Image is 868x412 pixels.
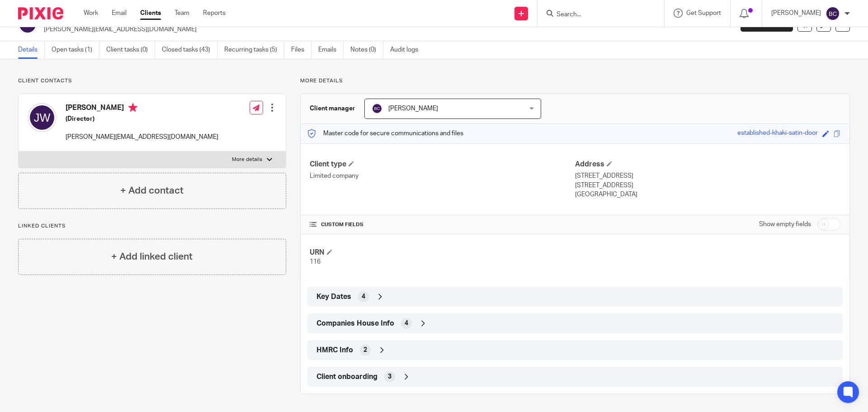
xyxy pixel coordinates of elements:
[66,103,218,114] h4: [PERSON_NAME]
[316,346,353,355] span: HMRC Info
[18,77,286,85] p: Client contacts
[575,160,840,169] h4: Address
[405,319,408,328] span: 4
[310,248,575,257] h4: URN
[300,77,850,85] p: More details
[203,9,226,18] a: Reports
[175,9,189,18] a: Team
[140,9,161,18] a: Clients
[350,41,383,59] a: Notes (0)
[224,41,284,59] a: Recurring tasks (5)
[18,41,45,59] a: Details
[316,319,394,328] span: Companies House Info
[310,160,575,169] h4: Client type
[291,41,311,59] a: Files
[310,221,575,228] h4: CUSTOM FIELDS
[318,41,344,59] a: Emails
[112,9,127,18] a: Email
[310,171,575,180] p: Limited company
[44,25,727,34] p: [PERSON_NAME][EMAIL_ADDRESS][DOMAIN_NAME]
[737,128,818,139] div: established-khaki-satin-door
[18,223,286,230] p: Linked clients
[362,292,365,301] span: 4
[28,103,57,132] img: svg%3E
[556,11,637,19] input: Search
[388,372,392,381] span: 3
[66,133,218,142] p: [PERSON_NAME][EMAIL_ADDRESS][DOMAIN_NAME]
[759,220,811,229] label: Show empty fields
[316,372,377,382] span: Client onboarding
[66,114,218,123] h5: (Director)
[363,346,367,355] span: 2
[575,190,840,199] p: [GEOGRAPHIC_DATA]
[307,129,463,138] p: Master code for secure communications and files
[18,7,63,19] img: Pixie
[84,9,98,18] a: Work
[111,250,193,264] h4: + Add linked client
[575,181,840,190] p: [STREET_ADDRESS]
[310,259,321,265] span: 116
[232,156,262,163] p: More details
[372,103,382,114] img: svg%3E
[388,105,438,112] span: [PERSON_NAME]
[310,104,355,113] h3: Client manager
[390,41,425,59] a: Audit logs
[120,184,184,198] h4: + Add contact
[162,41,217,59] a: Closed tasks (43)
[316,292,351,302] span: Key Dates
[771,9,821,18] p: [PERSON_NAME]
[575,171,840,180] p: [STREET_ADDRESS]
[686,10,721,16] span: Get Support
[52,41,99,59] a: Open tasks (1)
[128,103,137,112] i: Primary
[106,41,155,59] a: Client tasks (0)
[826,6,840,21] img: svg%3E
